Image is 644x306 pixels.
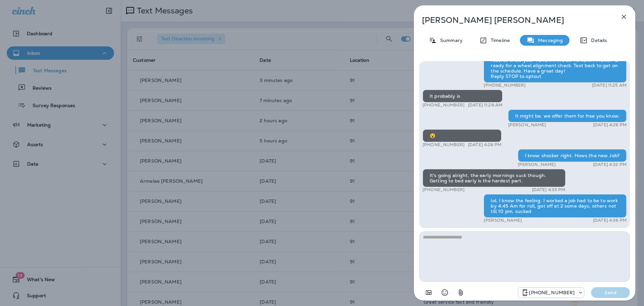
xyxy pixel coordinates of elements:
p: [PERSON_NAME] [PERSON_NAME] [422,15,605,25]
div: I know shocker right. Hows the new Job? [518,149,627,162]
p: [PHONE_NUMBER] [423,142,465,147]
p: [PHONE_NUMBER] [423,102,465,108]
p: [PERSON_NAME] [484,218,522,223]
button: Select an emoji [438,286,451,299]
div: It might be, we offer them for free you know. [508,110,627,122]
p: Details [588,38,607,43]
p: [DATE] 11:28 AM [468,102,502,108]
div: It probably is [423,90,502,102]
p: [PHONE_NUMBER] [529,290,575,295]
p: [PHONE_NUMBER] [423,187,465,192]
button: Add in a premade template [422,286,435,299]
p: [PERSON_NAME] [518,162,556,167]
div: lol. I know the feeling. I worked a job had to be to work by 4:45 Am for roll, got off at 2 some ... [484,194,627,218]
p: [DATE] 11:25 AM [592,83,627,88]
div: It's going alright, the early mornings suck though. Getting to bed early is the hardest part. [423,169,566,187]
p: Timeline [487,38,510,43]
p: [DATE] 4:33 PM [532,187,566,192]
p: [PHONE_NUMBER] [484,83,526,88]
p: [DATE] 4:32 PM [593,162,627,167]
div: +1 (330) 521-2826 [518,289,584,297]
p: [DATE] 4:26 PM [593,122,627,128]
div: 😮 [423,129,501,142]
p: [DATE] 4:28 PM [468,142,501,147]
div: Hi [PERSON_NAME], this is [PERSON_NAME] Tire. Our records show your TOYOTA TRUCK TUNDRA PICKUP is... [484,48,627,83]
p: Summary [437,38,463,43]
p: Messaging [535,38,563,43]
p: [DATE] 4:36 PM [593,218,627,223]
p: [PERSON_NAME] [508,122,546,128]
